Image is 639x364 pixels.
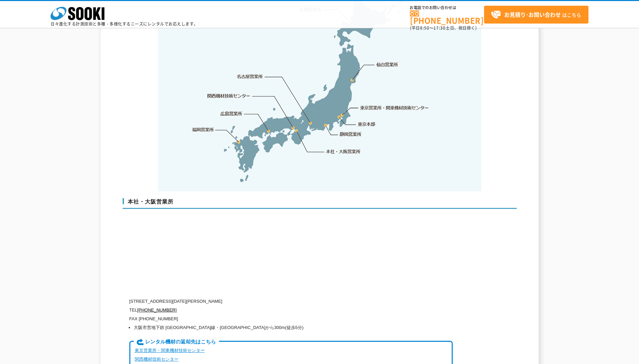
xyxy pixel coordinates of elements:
[135,357,179,362] a: 関西機材技術センター
[134,338,219,346] span: レンタル機材の返却先はこちら
[123,198,517,209] h3: 本社・大阪営業所
[410,6,484,10] span: お電話でのお問い合わせは
[376,61,398,68] a: 仙台営業所
[504,10,561,19] strong: お見積り･お問い合わせ
[237,73,263,80] a: 名古屋営業所
[358,121,376,128] a: 東京本部
[410,25,477,31] span: (平日 ～ 土日、祝日除く)
[325,148,361,155] a: 本社・大阪営業所
[484,6,588,24] a: お見積り･お問い合わせはこちら
[192,126,214,133] a: 福岡営業所
[360,104,429,111] a: 東京営業所・関東機材技術センター
[51,22,198,26] p: 日々進化する計測技術と多種・多様化するニーズにレンタルでお応えします。
[420,25,429,31] span: 8:50
[491,10,581,20] span: はこちら
[129,306,453,315] p: TEL
[137,307,177,313] a: [PHONE_NUMBER]
[410,10,484,24] a: [PHONE_NUMBER]
[221,110,243,117] a: 広島営業所
[340,131,361,138] a: 静岡営業所
[207,93,250,99] a: 関西機材技術センター
[129,315,453,323] p: FAX [PHONE_NUMBER]
[129,297,453,306] p: [STREET_ADDRESS][DATE][PERSON_NAME]
[135,348,205,353] a: 東京営業所・関東機材技術センター
[134,323,453,332] li: 大阪市営地下鉄 [GEOGRAPHIC_DATA]線・[GEOGRAPHIC_DATA]から300m(徒歩5分)
[434,25,446,31] span: 17:30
